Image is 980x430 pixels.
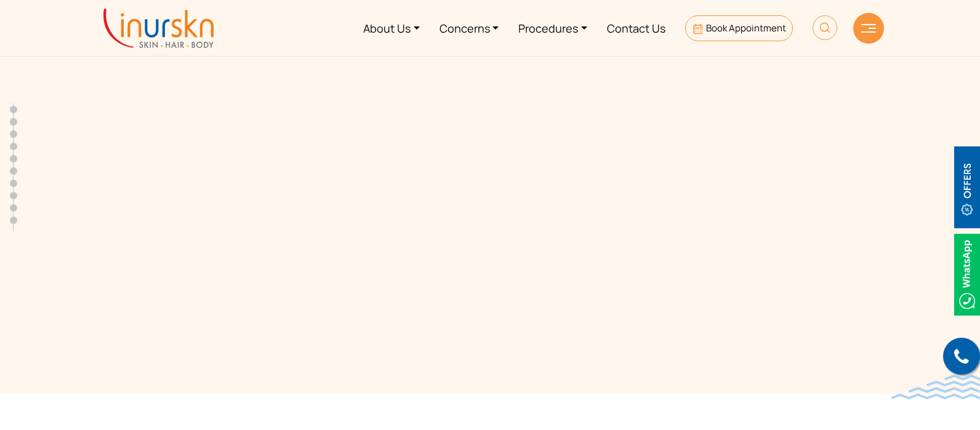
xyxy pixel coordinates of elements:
[954,234,980,316] img: Whatsappicon
[685,15,793,41] a: Book Appointment
[430,5,509,51] a: Concerns
[597,5,675,51] a: Contact Us
[103,9,214,48] img: inurskn-logo
[353,5,430,51] a: About Us
[508,5,597,51] a: Procedures
[891,375,980,399] img: bluewave
[954,146,980,228] img: offerBt
[861,24,876,33] img: hamLine.svg
[813,15,837,40] img: HeaderSearch
[706,22,786,34] span: Book Appointment
[954,266,980,280] a: Whatsappicon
